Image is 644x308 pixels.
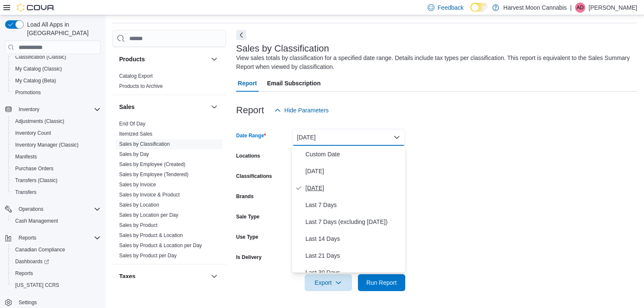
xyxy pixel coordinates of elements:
[8,244,104,256] button: Canadian Compliance
[12,245,101,255] span: Canadian Compliance
[119,172,188,177] a: Sales by Employee (Tendered)
[236,54,633,71] div: View sales totals by classification for a specified date range. Details include tax types per cla...
[8,279,104,291] button: [US_STATE] CCRS
[19,106,39,113] span: Inventory
[119,131,153,137] a: Itemized Sales
[236,173,272,180] label: Classifications
[15,297,40,308] a: Settings
[12,175,101,185] span: Transfers (Classic)
[12,216,61,226] a: Cash Management
[8,139,104,151] button: Inventory Manager (Classic)
[15,130,51,136] span: Inventory Count
[12,216,101,226] span: Cash Management
[12,76,60,86] a: My Catalog (Beta)
[271,102,332,119] button: Hide Parameters
[12,64,101,74] span: My Catalog (Classic)
[15,65,62,72] span: My Catalog (Classic)
[119,171,188,178] span: Sales by Employee (Tendered)
[12,175,61,185] a: Transfers (Classic)
[119,252,177,259] span: Sales by Product per Day
[112,119,226,264] div: Sales
[12,128,101,138] span: Inventory Count
[119,83,163,89] a: Products to Archive
[8,115,104,127] button: Adjustments (Classic)
[267,75,321,92] span: Email Subscription
[15,177,57,184] span: Transfers (Classic)
[19,206,44,213] span: Operations
[12,87,101,98] span: Promotions
[8,215,104,227] button: Cash Management
[119,222,158,228] a: Sales by Product
[119,272,207,281] button: Taxes
[306,251,402,261] span: Last 21 Days
[570,3,572,13] p: |
[119,192,180,198] a: Sales by Invoice & Product
[12,52,101,62] span: Classification (Classic)
[12,52,70,62] a: Classification (Classic)
[119,55,145,63] h3: Products
[305,274,352,291] button: Export
[306,183,402,193] span: [DATE]
[24,20,101,37] span: Load All Apps in [GEOGRAPHIC_DATA]
[358,274,405,291] button: Run Report
[15,258,49,265] span: Dashboards
[8,163,104,174] button: Purchase Orders
[12,76,101,86] span: My Catalog (Beta)
[8,87,104,98] button: Promotions
[12,187,101,197] span: Transfers
[119,232,183,239] span: Sales by Product & Location
[306,149,402,159] span: Custom Date
[12,116,68,126] a: Adjustments (Classic)
[236,105,264,115] h3: Report
[236,193,254,200] label: Brands
[15,165,54,172] span: Purchase Orders
[575,3,585,13] div: Andy Downing
[12,164,57,174] a: Purchase Orders
[119,161,186,167] a: Sales by Employee (Created)
[236,234,258,240] label: Use Type
[292,146,405,273] div: Select listbox
[15,204,101,214] span: Operations
[292,129,405,146] button: [DATE]
[119,151,149,157] a: Sales by Day
[8,174,104,186] button: Transfers (Classic)
[119,141,170,147] span: Sales by Classification
[119,73,153,79] a: Catalog Export
[2,104,104,115] button: Inventory
[306,166,402,176] span: [DATE]
[306,234,402,244] span: Last 14 Days
[12,268,101,278] span: Reports
[284,106,329,114] span: Hide Parameters
[236,213,259,220] label: Sale Type
[12,164,101,174] span: Purchase Orders
[12,87,44,98] a: Promotions
[12,268,36,278] a: Reports
[119,253,177,259] a: Sales by Product per Day
[236,30,246,40] button: Next
[8,75,104,87] button: My Catalog (Beta)
[12,245,68,255] a: Canadian Compliance
[12,256,101,267] span: Dashboards
[8,186,104,198] button: Transfers
[12,128,55,138] a: Inventory Count
[306,217,402,227] span: Last 7 Days (excluding [DATE])
[119,243,202,248] a: Sales by Product & Location per Day
[12,116,101,126] span: Adjustments (Classic)
[15,218,58,224] span: Cash Management
[8,51,104,63] button: Classification (Classic)
[8,63,104,75] button: My Catalog (Classic)
[12,152,40,162] a: Manifests
[15,104,43,114] button: Inventory
[8,267,104,279] button: Reports
[15,233,40,243] button: Reports
[19,234,36,241] span: Reports
[15,153,37,160] span: Manifests
[589,3,637,13] p: [PERSON_NAME]
[119,103,135,111] h3: Sales
[15,246,65,253] span: Canadian Compliance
